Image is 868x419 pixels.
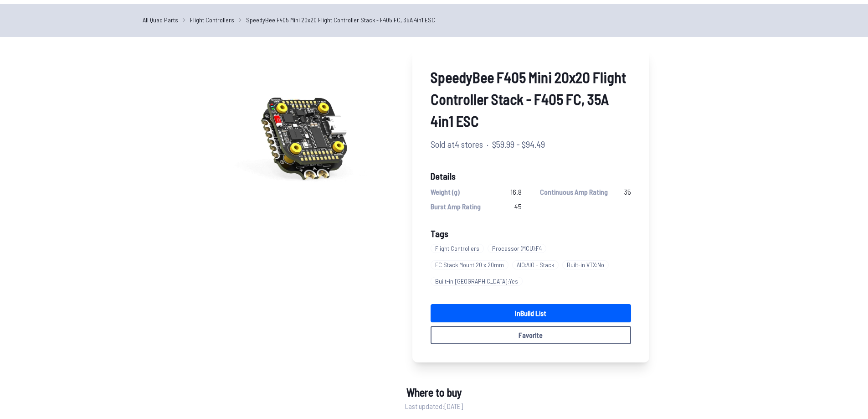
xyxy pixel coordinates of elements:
span: Tags [431,228,448,239]
span: Built-in VTX : No [562,260,609,269]
span: FC Stack Mount : 20 x 20mm [431,260,508,269]
span: SpeedyBee F405 Mini 20x20 Flight Controller Stack - F405 FC, 35A 4in1 ESC [431,66,631,132]
a: Processor (MCU):F4 [488,240,550,257]
span: Last updated: [DATE] [405,401,463,412]
span: Built-in [GEOGRAPHIC_DATA] : Yes [431,277,523,286]
span: $59.99 - $94.49 [492,137,545,151]
a: Flight Controllers [431,240,488,257]
span: · [487,137,488,151]
span: 35 [624,186,631,197]
span: Burst Amp Rating [431,201,481,212]
a: Built-in [GEOGRAPHIC_DATA]:Yes [431,273,526,290]
span: Processor (MCU) : F4 [488,244,546,253]
a: All Quad Parts [143,15,178,25]
img: image [219,48,394,223]
button: Favorite [431,326,631,344]
a: FC Stack Mount:20 x 20mm [431,257,512,273]
span: Where to buy [406,384,462,401]
span: 45 [514,201,522,212]
span: Weight (g) [431,186,460,197]
span: Sold at 4 stores [431,137,483,151]
a: Flight Controllers [190,15,234,25]
span: Details [431,169,631,183]
span: Flight Controllers [431,244,484,253]
span: 16.8 [510,186,522,197]
a: Built-in VTX:No [562,257,612,273]
span: AIO : AIO - Stack [512,260,559,269]
a: AIO:AIO - Stack [512,257,562,273]
a: InBuild List [431,304,631,322]
a: SpeedyBee F405 Mini 20x20 Flight Controller Stack - F405 FC, 35A 4in1 ESC [246,15,435,25]
span: Continuous Amp Rating [540,186,608,197]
